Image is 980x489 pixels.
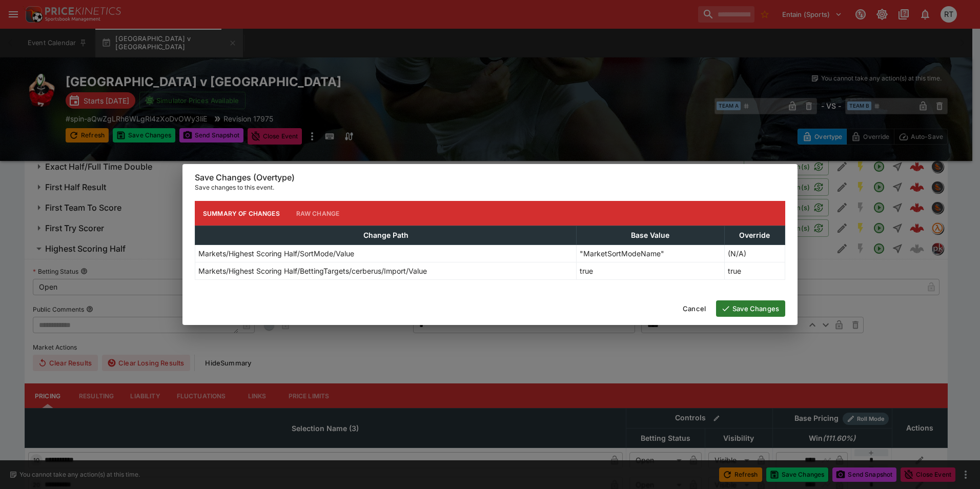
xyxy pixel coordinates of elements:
button: Save Changes [716,300,785,317]
p: Markets/Highest Scoring Half/SortMode/Value [198,248,354,259]
td: true [724,262,785,280]
td: "MarketSortModeName" [577,245,725,262]
th: Override [724,226,785,245]
button: Summary of Changes [195,201,288,226]
th: Change Path [195,226,577,245]
p: Markets/Highest Scoring Half/BettingTargets/cerberus/Import/Value [198,266,427,276]
h6: Save Changes (Overtype) [195,172,785,183]
p: Save changes to this event. [195,182,785,193]
button: Cancel [677,300,712,317]
button: Raw Change [288,201,348,226]
td: true [577,262,725,280]
td: (N/A) [724,245,785,262]
th: Base Value [577,226,725,245]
